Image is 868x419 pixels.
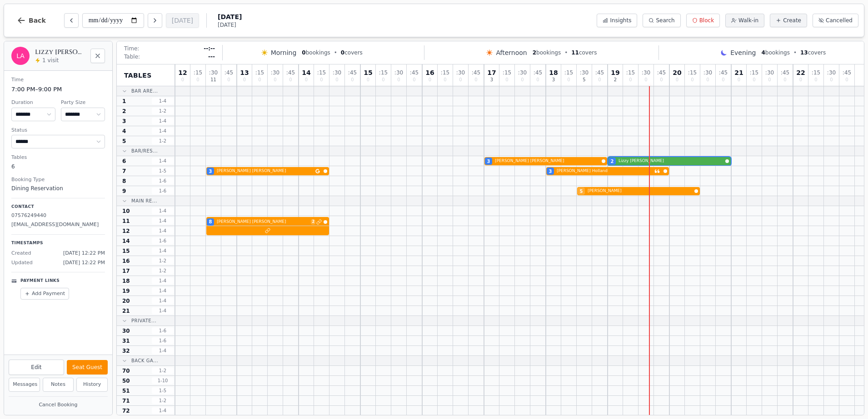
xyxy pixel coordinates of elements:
[152,267,174,274] span: 1 - 2
[152,98,174,104] span: 1 - 4
[122,98,126,105] span: 1
[813,14,858,27] button: Cancelled
[271,70,279,75] span: : 30
[796,69,805,76] span: 22
[843,70,851,75] span: : 45
[348,70,357,75] span: : 45
[122,377,130,384] span: 50
[826,17,853,24] span: Cancelled
[204,45,215,52] span: --:--
[131,88,158,94] span: Bar Are...
[567,78,570,82] span: 0
[614,78,617,82] span: 2
[474,78,477,82] span: 0
[194,70,202,75] span: : 15
[351,78,354,82] span: 0
[152,287,174,294] span: 1 - 4
[218,21,242,29] span: [DATE]
[11,176,105,184] dt: Booking Type
[580,188,583,195] span: 5
[122,387,130,394] span: 51
[122,337,130,345] span: 31
[178,69,187,76] span: 12
[302,69,310,76] span: 14
[152,387,174,394] span: 1 - 5
[487,158,490,165] span: 3
[753,78,755,82] span: 0
[217,219,309,225] span: [PERSON_NAME] [PERSON_NAME]
[335,78,338,82] span: 0
[598,78,601,82] span: 0
[152,158,174,164] span: 1 - 4
[152,118,174,124] span: 1 - 4
[11,212,105,220] p: 07576249440
[333,70,341,75] span: : 30
[533,49,561,56] span: bookings
[152,377,174,384] span: 1 - 10
[9,378,40,392] button: Messages
[552,78,555,82] span: 3
[367,78,369,82] span: 0
[124,53,140,60] span: Table:
[124,71,152,80] span: Tables
[122,158,126,165] span: 6
[656,17,674,24] span: Search
[334,49,337,56] span: •
[761,49,789,56] span: bookings
[738,17,758,24] span: Walk-in
[830,78,833,82] span: 0
[595,70,604,75] span: : 45
[761,49,765,56] span: 4
[131,317,156,324] span: Private...
[152,337,174,344] span: 1 - 6
[770,14,807,27] button: Create
[536,78,539,82] span: 0
[379,70,388,75] span: : 15
[90,49,105,63] button: Close
[63,250,105,257] span: [DATE] 12:22 PM
[224,70,233,75] span: : 45
[67,360,108,375] button: Seat Guest
[557,168,653,174] span: [PERSON_NAME] Holland
[11,76,105,84] dt: Time
[783,17,801,24] span: Create
[691,78,693,82] span: 0
[302,49,305,56] span: 0
[11,99,55,107] dt: Duration
[827,70,836,75] span: : 30
[209,168,212,175] span: 3
[564,49,568,56] span: •
[11,85,105,94] dd: 7:00 PM – 9:00 PM
[812,70,820,75] span: : 15
[768,78,771,82] span: 0
[487,69,496,76] span: 17
[814,78,817,82] span: 0
[496,48,527,57] span: Afternoon
[122,307,130,315] span: 21
[781,70,789,75] span: : 45
[122,257,130,265] span: 16
[218,12,242,21] span: [DATE]
[686,14,720,27] button: Block
[643,14,680,27] button: Search
[459,78,462,82] span: 0
[42,57,59,64] span: 1 visit
[152,397,174,404] span: 1 - 2
[341,49,363,56] span: covers
[734,69,743,76] span: 21
[9,399,108,411] button: Cancel Booking
[738,78,740,82] span: 0
[152,108,174,114] span: 1 - 2
[793,49,797,56] span: •
[152,168,174,174] span: 1 - 5
[122,177,126,185] span: 8
[152,128,174,134] span: 1 - 4
[533,49,536,56] span: 2
[122,227,130,235] span: 12
[611,158,614,165] span: 2
[490,78,493,82] span: 3
[800,49,826,56] span: covers
[799,78,802,82] span: 0
[208,53,215,60] span: ---
[152,227,174,234] span: 1 - 4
